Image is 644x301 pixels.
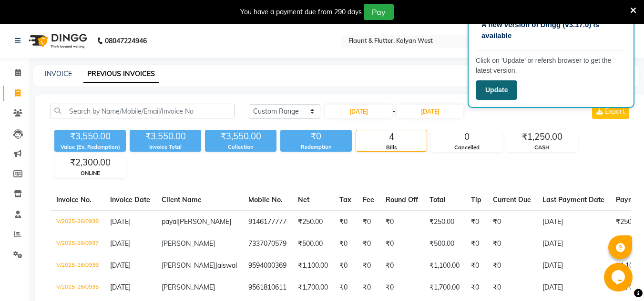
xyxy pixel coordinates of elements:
a: PREVIOUS INVOICES [83,66,159,83]
a: INVOICE [45,69,72,78]
button: Pay [364,4,394,20]
button: Export [592,104,629,119]
div: Bills [356,144,427,152]
td: ₹0 [357,255,380,277]
td: V/2025-26/0935 [51,277,104,299]
div: ₹3,550.00 [205,130,276,143]
td: ₹0 [465,255,487,277]
input: Search by Name/Mobile/Email/Invoice No [51,104,235,118]
td: ₹0 [357,233,380,255]
td: V/2025-26/0938 [51,211,104,233]
td: ₹1,700.00 [424,277,465,299]
td: ₹0 [487,211,537,233]
input: End Date [397,105,463,118]
td: ₹500.00 [424,233,465,255]
td: ₹0 [465,211,487,233]
td: ₹250.00 [424,211,465,233]
td: ₹0 [380,233,424,255]
span: Export [605,107,625,116]
td: 7337070579 [243,233,292,255]
div: CASH [507,144,577,152]
span: [PERSON_NAME] [178,217,231,226]
div: Collection [205,143,276,151]
span: [DATE] [110,217,131,226]
span: [DATE] [110,261,131,270]
td: [DATE] [537,255,610,277]
div: Redemption [280,143,352,151]
p: Click on ‘Update’ or refersh browser to get the latest version. [476,56,626,76]
td: V/2025-26/0936 [51,255,104,277]
td: ₹0 [334,211,357,233]
img: logo [24,28,90,54]
td: ₹250.00 [292,211,334,233]
span: Mobile No. [248,195,283,204]
div: You have a payment due from 290 days [240,7,362,17]
td: ₹0 [487,255,537,277]
td: 9146177777 [243,211,292,233]
td: ₹1,100.00 [424,255,465,277]
td: ₹0 [465,277,487,299]
iframe: chat widget [604,263,634,291]
button: Update [476,80,517,100]
td: [DATE] [537,233,610,255]
span: Jaiswal [215,261,237,270]
td: ₹0 [334,255,357,277]
span: [DATE] [110,283,131,291]
span: Round Off [386,195,418,204]
span: [PERSON_NAME] [162,283,215,291]
div: ₹2,300.00 [55,156,125,169]
td: V/2025-26/0937 [51,233,104,255]
td: ₹0 [465,233,487,255]
span: Client Name [162,195,202,204]
div: ONLINE [55,169,125,177]
span: Invoice Date [110,195,150,204]
div: ₹1,250.00 [507,130,577,144]
td: ₹1,100.00 [292,255,334,277]
div: ₹0 [280,130,352,143]
span: [PERSON_NAME] [162,261,215,270]
div: ₹3,550.00 [54,130,126,143]
p: A new version of Dingg (v3.17.0) is available [481,19,621,41]
span: [DATE] [110,239,131,248]
b: 08047224946 [105,28,147,54]
div: ₹3,550.00 [130,130,201,143]
div: Cancelled [431,144,502,152]
span: Net [298,195,309,204]
td: ₹1,700.00 [292,277,334,299]
td: ₹0 [357,277,380,299]
div: Invoice Total [130,143,201,151]
td: ₹0 [334,233,357,255]
td: ₹0 [334,277,357,299]
td: ₹0 [487,233,537,255]
td: ₹0 [380,277,424,299]
span: - [393,107,396,117]
span: payal [162,217,178,226]
div: Value (Ex. Redemption) [54,143,126,151]
td: 9561810611 [243,277,292,299]
span: Total [429,195,446,204]
td: ₹0 [380,211,424,233]
span: Invoice No. [56,195,92,204]
td: ₹0 [487,277,537,299]
span: Fee [363,195,374,204]
span: Tax [339,195,351,204]
td: ₹0 [357,211,380,233]
span: [PERSON_NAME] [162,239,215,248]
span: Current Due [493,195,531,204]
td: [DATE] [537,277,610,299]
div: 0 [431,130,502,144]
span: Tip [471,195,481,204]
input: Start Date [325,105,392,118]
td: [DATE] [537,211,610,233]
td: ₹0 [380,255,424,277]
div: 4 [356,130,427,144]
td: ₹500.00 [292,233,334,255]
td: 9594000369 [243,255,292,277]
span: Last Payment Date [542,195,604,204]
